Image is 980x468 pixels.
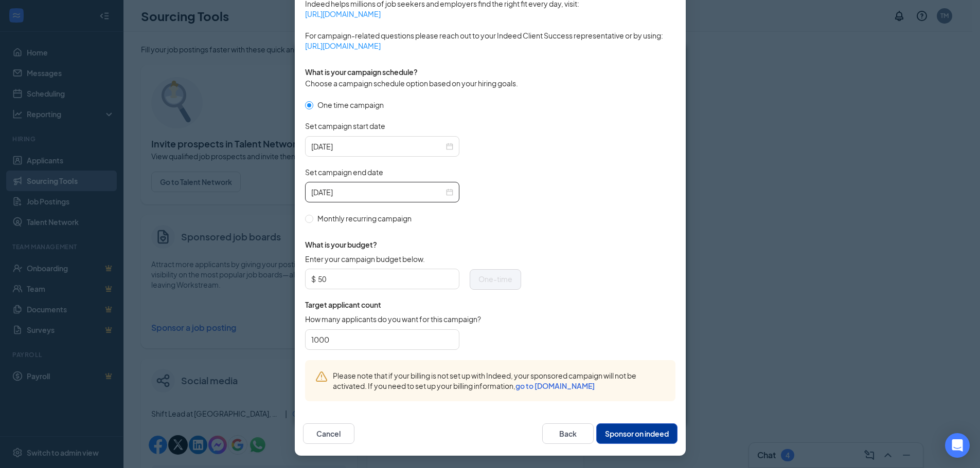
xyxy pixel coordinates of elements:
[313,99,388,110] span: One time campaign
[305,121,385,131] span: Set campaign start date
[333,370,665,391] span: Please note that if your billing is not set up with Indeed, your sponsored campaign will not be a...
[305,254,425,264] span: Enter your campaign budget below.
[305,299,521,310] span: Target applicant count
[305,30,675,51] span: For campaign-related questions please reach out to your Indeed Client Success representative or b...
[313,213,416,224] span: Monthly recurring campaign
[303,423,354,444] button: Cancel
[305,314,481,324] span: How many applicants do you want for this campaign?
[478,274,512,284] span: One-time
[305,67,418,77] span: What is your campaign schedule?
[305,41,675,51] a: [URL][DOMAIN_NAME]
[305,167,383,177] span: Set campaign end date
[305,9,675,19] a: [URL][DOMAIN_NAME]
[311,186,444,198] input: 2025-08-31
[596,423,678,444] button: Sponsor on indeed
[311,141,444,152] input: 2025-08-26
[311,271,316,287] span: $
[515,381,595,390] a: go to [DOMAIN_NAME]
[945,433,970,458] div: Open Intercom Messenger
[542,423,594,444] button: Back
[315,370,328,383] svg: Warning
[305,239,521,250] span: What is your budget?
[305,79,518,88] span: Choose a campaign schedule option based on your hiring goals.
